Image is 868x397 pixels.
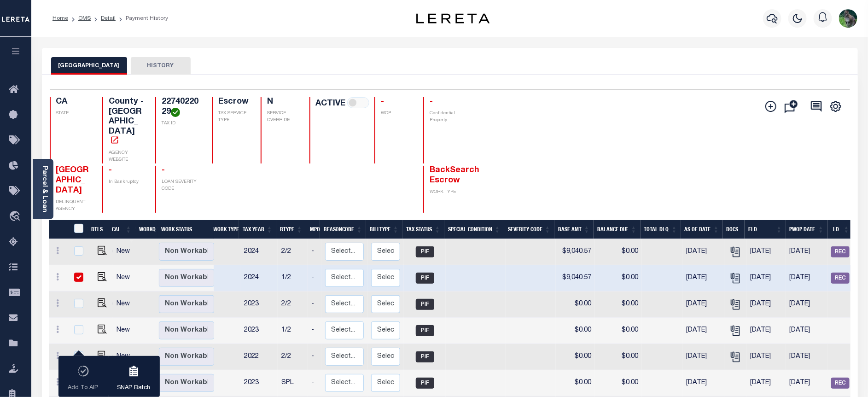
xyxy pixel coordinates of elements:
th: Total DLQ: activate to sort column ascending [641,220,681,239]
p: WORK TYPE [430,189,465,196]
td: [DATE] [746,292,786,318]
th: Severity Code: activate to sort column ascending [504,220,554,239]
td: 2024 [240,265,278,292]
span: PIF [416,299,434,310]
td: $0.00 [595,239,642,265]
td: [DATE] [786,265,828,292]
th: &nbsp;&nbsp;&nbsp;&nbsp;&nbsp;&nbsp;&nbsp;&nbsp;&nbsp;&nbsp; [49,220,69,239]
th: ReasonCode: activate to sort column ascending [320,220,366,239]
p: In Bankruptcy [109,179,144,186]
th: Tax Year: activate to sort column ascending [239,220,276,239]
span: - [109,166,112,175]
span: REC [831,273,850,284]
a: Parcel & Loan [41,166,47,212]
td: [DATE] [682,318,724,344]
td: 1/2 [278,265,308,292]
td: - [308,318,321,344]
td: 1/2 [278,318,308,344]
span: REC [831,378,850,389]
span: PIF [416,325,434,336]
td: [DATE] [746,318,786,344]
td: [DATE] [682,265,724,292]
p: Confidential Property [430,110,465,124]
h4: County - [GEOGRAPHIC_DATA] [109,97,144,147]
a: REC [831,275,850,281]
td: [DATE] [746,344,786,370]
th: RType: activate to sort column ascending [276,220,306,239]
td: [DATE] [746,265,786,292]
td: 2/2 [278,239,308,265]
td: 2024 [240,239,278,265]
td: 2/2 [278,292,308,318]
td: New [113,239,138,265]
p: TAX ID [162,120,201,127]
td: $0.00 [556,318,595,344]
th: DTLS [87,220,108,239]
span: - [430,98,433,106]
td: [DATE] [682,292,724,318]
td: $0.00 [595,344,642,370]
td: [DATE] [786,239,828,265]
a: REC [831,249,850,255]
span: [GEOGRAPHIC_DATA] [56,166,89,194]
img: logo-dark.svg [416,13,490,23]
span: REC [831,246,850,257]
td: [DATE] [746,370,786,397]
td: - [308,239,321,265]
th: Special Condition: activate to sort column ascending [444,220,504,239]
td: 2023 [240,318,278,344]
td: [DATE] [746,239,786,265]
th: Docs [723,220,745,239]
p: LOAN SEVERITY CODE [162,179,201,193]
th: ELD: activate to sort column ascending [745,220,786,239]
th: Tax Status: activate to sort column ascending [402,220,444,239]
th: Work Status [157,220,214,239]
td: New [113,292,138,318]
h4: Escrow [219,97,250,107]
th: MPO [306,220,320,239]
span: - [162,166,165,175]
td: $0.00 [556,370,595,397]
span: PIF [416,351,434,362]
td: New [113,265,138,292]
h4: CA [56,97,92,107]
td: 2/2 [278,344,308,370]
p: STATE [56,110,92,117]
td: - [308,344,321,370]
td: $0.00 [595,292,642,318]
td: $9,040.57 [556,239,595,265]
a: Home [52,16,68,21]
td: [DATE] [682,370,724,397]
label: ACTIVE [316,97,346,110]
p: SERVICE OVERRIDE [267,110,298,124]
td: [DATE] [786,318,828,344]
td: $0.00 [595,318,642,344]
span: - [381,98,384,106]
p: DELINQUENT AGENCY [56,199,92,213]
td: 2023 [240,370,278,397]
td: [DATE] [682,344,724,370]
td: SPL [278,370,308,397]
td: $0.00 [595,265,642,292]
td: [DATE] [786,292,828,318]
p: TAX SERVICE TYPE [219,110,250,124]
td: [DATE] [786,344,828,370]
h4: N [267,97,298,107]
td: [DATE] [682,239,724,265]
td: $0.00 [556,292,595,318]
td: [DATE] [786,370,828,397]
th: PWOP Date: activate to sort column ascending [786,220,828,239]
th: BillType: activate to sort column ascending [366,220,402,239]
li: Payment History [116,14,168,23]
td: - [308,292,321,318]
span: PIF [416,378,434,389]
th: Work Type [210,220,239,239]
th: Base Amt: activate to sort column ascending [554,220,594,239]
p: SNAP Batch [117,384,151,393]
p: AGENCY WEBSITE [109,150,144,163]
th: Balance Due: activate to sort column ascending [594,220,641,239]
td: $0.00 [595,370,642,397]
td: 2023 [240,292,278,318]
th: CAL: activate to sort column ascending [108,220,135,239]
td: New [113,318,138,344]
